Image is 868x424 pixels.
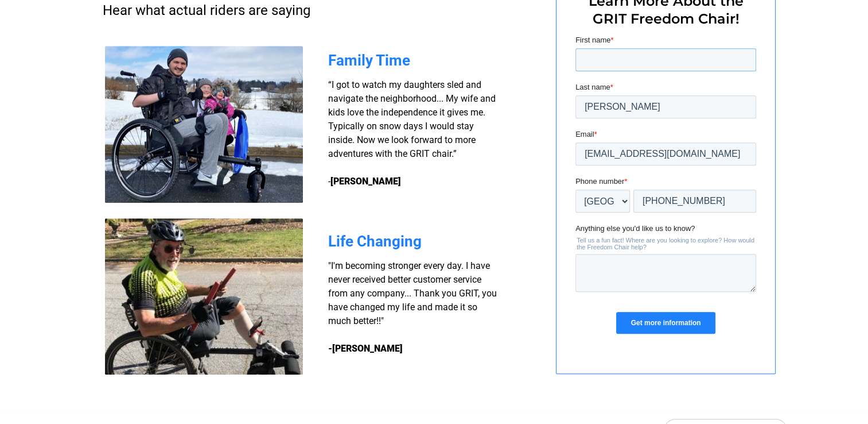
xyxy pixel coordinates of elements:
iframe: Form 0 [575,34,756,343]
span: “I got to watch my daughters sled and navigate the neighborhood... My wife and kids love the inde... [328,79,496,187]
strong: [PERSON_NAME] [330,176,401,187]
span: Family Time [328,52,410,69]
span: "I'm becoming stronger every day. I have never received better customer service from any company.... [328,260,497,326]
span: Life Changing [328,233,422,250]
strong: -[PERSON_NAME] [328,343,403,354]
span: Hear what actual riders are saying [103,2,310,18]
